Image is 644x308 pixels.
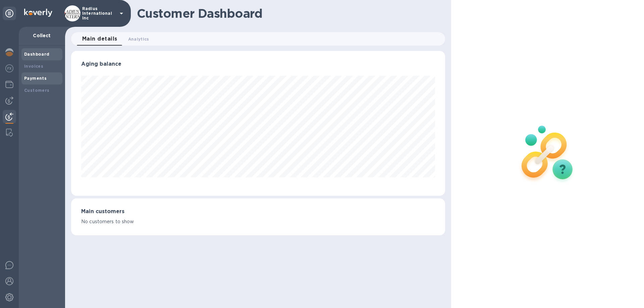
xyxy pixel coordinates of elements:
h1: Customer Dashboard [137,6,440,20]
h3: Aging balance [81,61,435,67]
p: Collect [24,32,60,39]
img: Logo [24,9,52,17]
div: Unpin categories [3,7,16,20]
span: Analytics [128,36,149,43]
span: Main details [82,34,117,44]
b: Dashboard [24,52,50,57]
b: Customers [24,88,50,93]
b: Invoices [24,64,43,69]
img: Wallets [5,80,13,88]
h3: Main customers [81,208,435,215]
p: No customers to show [81,218,435,225]
img: Foreign exchange [5,64,13,72]
b: Payments [24,76,47,81]
p: Radius International Inc [82,6,116,20]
